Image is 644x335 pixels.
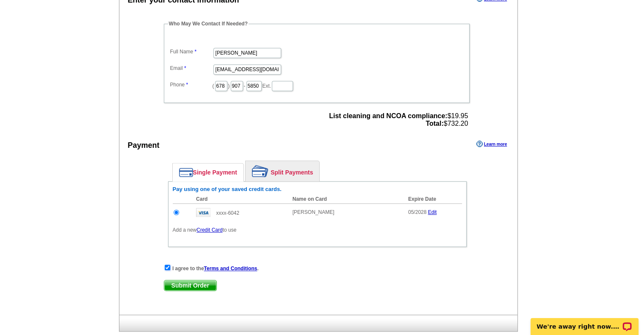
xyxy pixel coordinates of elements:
[196,208,210,217] img: visa.gif
[216,210,239,216] span: xxxx-6042
[246,161,319,181] a: Split Payments
[426,120,443,127] strong: Total:
[525,308,644,335] iframe: LiveChat chat widget
[408,209,426,215] span: 05/2028
[164,280,216,291] span: Submit Order
[196,227,222,233] a: Credit Card
[168,20,249,28] legend: Who May We Contact If Needed?
[172,266,259,271] strong: I agree to the .
[192,195,288,204] th: Card
[173,186,462,193] h6: Pay using one of your saved credit cards.
[173,226,462,234] p: Add a new to use
[329,112,468,127] span: $19.95 $732.20
[170,81,213,89] label: Phone
[173,163,243,181] a: Single Payment
[404,195,462,204] th: Expire Date
[170,64,213,72] label: Email
[293,209,334,215] span: [PERSON_NAME]
[128,140,160,151] div: Payment
[179,168,193,177] img: single-payment.png
[428,209,437,215] a: Edit
[288,195,404,204] th: Name on Card
[252,165,268,177] img: split-payment.png
[204,266,257,271] a: Terms and Conditions
[170,48,213,55] label: Full Name
[476,141,507,147] a: Learn more
[329,112,447,119] strong: List cleaning and NCOA compliance:
[168,79,465,92] dd: ( ) - Ext.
